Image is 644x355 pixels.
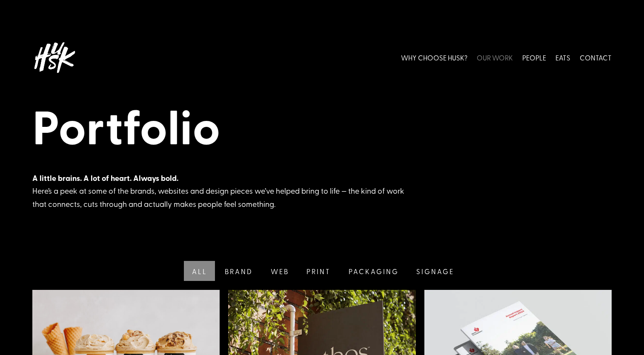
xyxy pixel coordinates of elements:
[477,39,513,77] a: OUR WORK
[182,261,215,281] a: All
[32,39,79,77] img: Husk logo
[32,172,178,183] strong: A little brains. A lot of heart. Always bold.
[32,98,612,158] h1: Portfolio
[32,172,415,211] div: Here’s a peek at some of the brands, websites and design pieces we’ve helped bring to life — the ...
[215,261,261,281] a: Brand
[522,39,546,77] a: PEOPLE
[338,261,406,281] a: Packaging
[580,39,612,77] a: CONTACT
[261,261,297,281] a: Web
[297,261,339,281] a: Print
[406,261,462,281] a: Signage
[401,39,467,77] a: WHY CHOOSE HUSK?
[555,39,570,77] a: EATS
